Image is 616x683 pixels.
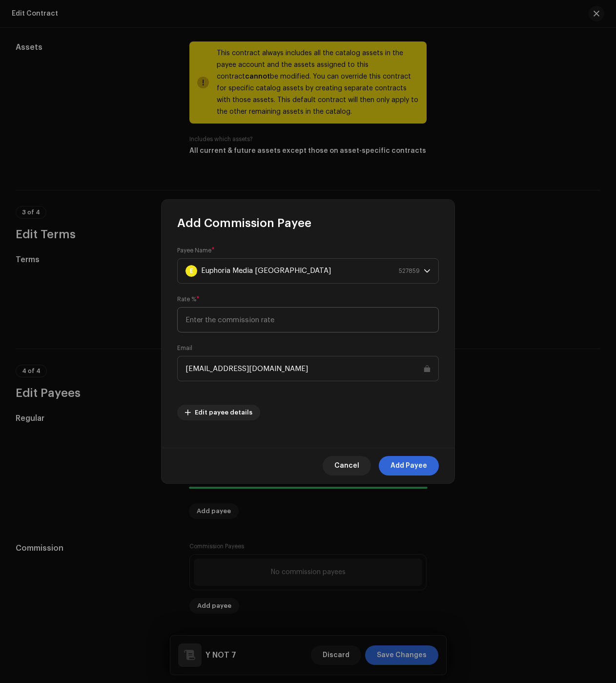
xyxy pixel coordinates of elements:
[177,344,192,352] label: Email
[185,259,424,283] span: Euphoria Media Thailand
[177,295,200,303] label: Rate %
[195,403,252,422] span: Edit payee details
[185,265,197,277] div: E
[399,259,420,283] div: 527859
[201,259,331,283] div: Euphoria Media [GEOGRAPHIC_DATA]
[177,215,311,231] span: Add Commission Payee
[177,247,215,254] label: Payee Name
[177,307,439,332] input: Enter the commission rate
[379,456,439,476] button: Add Payee
[323,456,371,476] button: Cancel
[424,259,431,283] div: dropdown trigger
[334,456,359,476] span: Cancel
[177,405,260,420] button: Edit payee details
[390,456,427,476] span: Add Payee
